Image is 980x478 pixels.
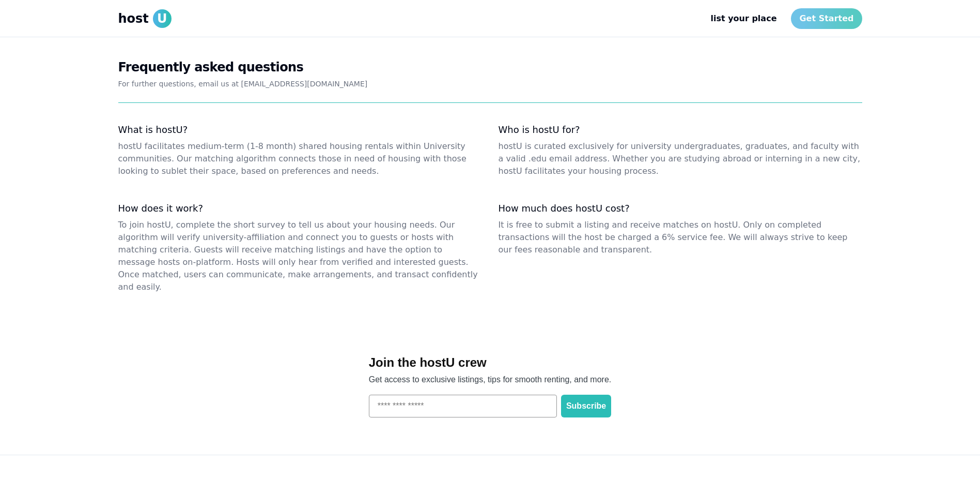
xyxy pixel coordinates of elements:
[118,219,482,293] dd: To join hostU, complete the short survey to tell us about your housing needs. Our algorithm will ...
[499,219,862,256] dd: It is free to submit a listing and receive matches on hostU. Only on completed transactions will ...
[561,395,611,417] button: Subscribe
[369,375,612,384] span: Get access to exclusive listings, tips for smooth renting, and more.
[118,59,862,76] h2: Frequently asked questions
[499,140,862,177] dd: hostU is curated exclusively for university undergraduates, graduates, and faculty with a valid ....
[118,140,482,177] dd: hostU facilitates medium-term (1-8 month) shared housing rentals within University communities. O...
[118,10,149,27] span: host
[499,202,862,215] dt: How much does hostU cost?
[241,80,367,88] a: [EMAIL_ADDRESS][DOMAIN_NAME]
[118,76,862,90] p: For further questions, email us at
[702,8,862,29] nav: Main
[791,8,862,29] a: Get Started
[118,124,482,136] dt: What is hostU?
[153,9,172,28] span: U
[702,8,785,29] a: list your place
[369,355,487,369] span: Join the hostU crew
[118,202,482,215] dt: How does it work?
[499,124,862,136] dt: Who is hostU for?
[118,9,172,28] a: hostU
